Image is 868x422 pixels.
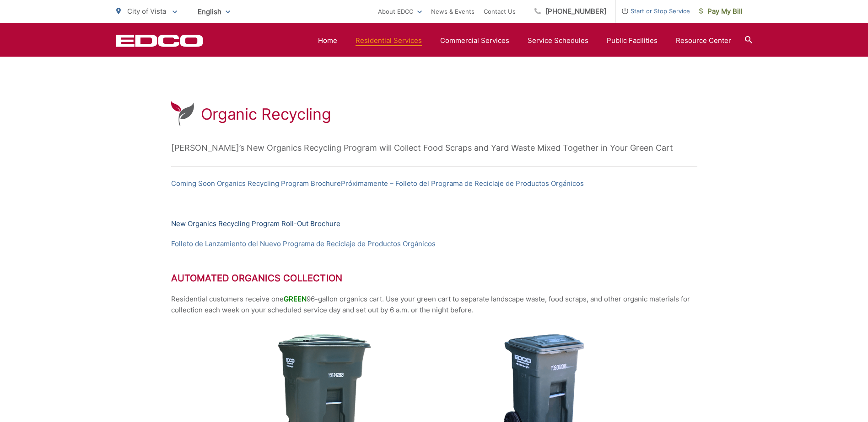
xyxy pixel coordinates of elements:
[440,35,509,46] a: Commercial Services
[171,141,697,155] p: [PERSON_NAME]’s New Organics Recycling Program will Collect Food Scraps and Yard Waste Mixed Toge...
[171,218,340,229] a: New Organics Recycling Program Roll-Out Brochure
[607,35,658,46] a: Public Facilities
[127,7,166,16] span: City of Vista
[201,105,331,123] h1: Organic Recycling
[699,6,743,17] span: Pay My Bill
[171,273,697,284] h2: Automated Organics Collection
[431,6,474,17] a: News & Events
[171,238,436,249] a: Folleto de Lanzamiento del Nuevo Programa de Reciclaje de Productos Orgánicos
[378,6,422,17] a: About EDCO
[191,4,237,20] span: English
[528,35,588,46] a: Service Schedules
[171,294,697,316] p: Residential customers receive one 96-gallon organics cart. Use your green cart to separate landsc...
[318,35,337,46] a: Home
[484,6,516,17] a: Contact Us
[284,295,307,303] span: GREEN
[676,35,731,46] a: Resource Center
[171,178,341,189] a: Coming Soon Organics Recycling Program Brochure
[341,178,584,189] a: Próximamente – Folleto del Programa de Reciclaje de Productos Orgánicos
[116,34,203,47] a: EDCD logo. Return to the homepage.
[356,35,422,46] a: Residential Services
